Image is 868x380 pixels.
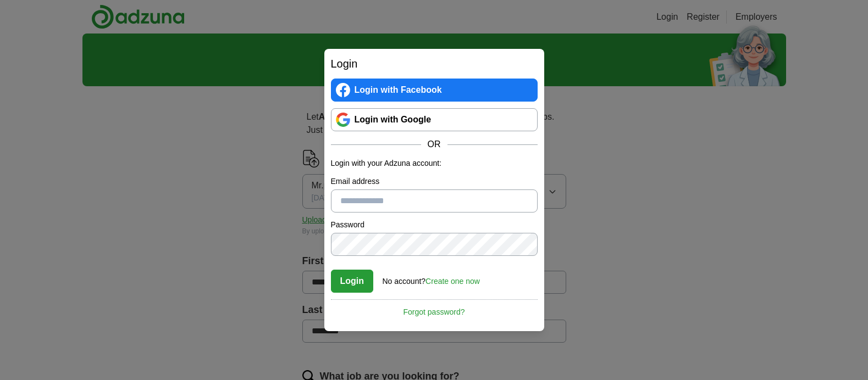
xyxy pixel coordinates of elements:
a: Login with Google [331,108,538,131]
p: Login with your Adzuna account: [331,158,538,169]
span: OR [421,138,447,151]
div: No account? [383,269,480,287]
a: Create one now [425,277,480,286]
button: Login [331,270,374,293]
label: Email address [331,176,538,187]
label: Password [331,219,538,231]
a: Forgot password? [331,299,538,318]
a: Login with Facebook [331,79,538,102]
h2: Login [331,55,538,72]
